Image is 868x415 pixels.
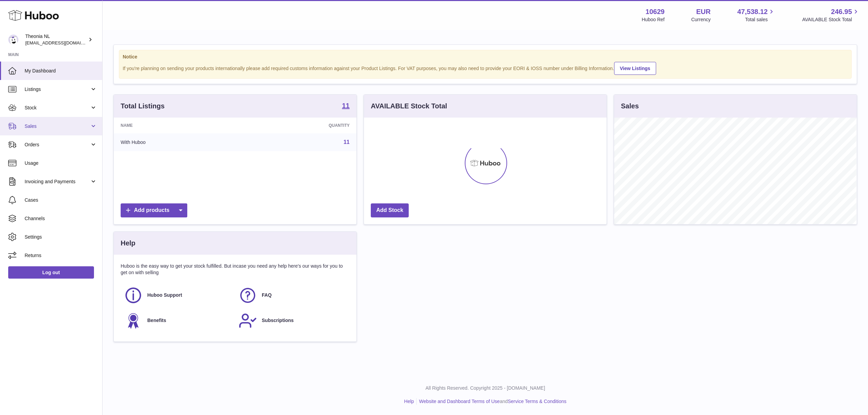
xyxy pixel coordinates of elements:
span: Sales [25,123,90,130]
span: Channels [25,215,97,222]
span: [EMAIL_ADDRESS][DOMAIN_NAME] [25,40,100,45]
a: Subscriptions [239,311,346,330]
h3: Total Listings [121,102,165,111]
span: Orders [25,142,90,148]
a: Benefits [124,311,232,330]
p: All Rights Reserved. Copyright 2025 - [DOMAIN_NAME] [108,385,863,391]
a: Service Terms & Conditions [508,399,567,404]
a: 47,538.12 Total sales [737,7,775,23]
span: Settings [25,234,97,240]
div: Currency [691,16,711,23]
span: My Dashboard [25,68,97,74]
th: Name [114,118,242,133]
li: and [417,398,566,405]
span: Cases [25,197,97,203]
span: Huboo Support [147,292,182,298]
span: Listings [25,86,90,93]
p: Huboo is the easy way to get your stock fulfilled. But incase you need any help here's our ways f... [121,263,350,276]
h3: Help [121,239,135,248]
th: Quantity [242,118,356,133]
img: info@wholesomegoods.eu [8,35,18,45]
span: Usage [25,160,97,166]
a: 11 [343,139,350,145]
strong: Notice [123,54,848,60]
h3: AVAILABLE Stock Total [371,102,447,111]
span: Total sales [745,16,775,23]
a: Website and Dashboard Terms of Use [419,399,500,404]
a: View Listings [614,62,656,75]
a: Help [404,399,414,404]
div: If you're planning on sending your products internationally please add required customs informati... [123,61,848,75]
div: Theonia NL [25,33,87,46]
a: FAQ [239,286,346,305]
a: 11 [342,102,350,110]
span: FAQ [262,292,272,298]
span: 47,538.12 [737,7,768,16]
strong: 10629 [646,7,665,16]
div: Huboo Ref [642,16,665,23]
a: Log out [8,266,94,279]
a: Add Stock [371,203,409,217]
h3: Sales [621,102,639,111]
a: Add products [121,203,187,217]
strong: EUR [696,7,710,16]
td: With Huboo [114,133,242,151]
span: Benefits [147,317,166,324]
span: 246.95 [831,7,852,16]
a: 246.95 AVAILABLE Stock Total [802,7,860,23]
span: Stock [25,105,90,111]
span: Invoicing and Payments [25,178,90,185]
span: Subscriptions [262,317,294,324]
a: Huboo Support [124,286,232,305]
span: Returns [25,252,97,259]
span: AVAILABLE Stock Total [802,16,860,23]
strong: 11 [342,102,350,109]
